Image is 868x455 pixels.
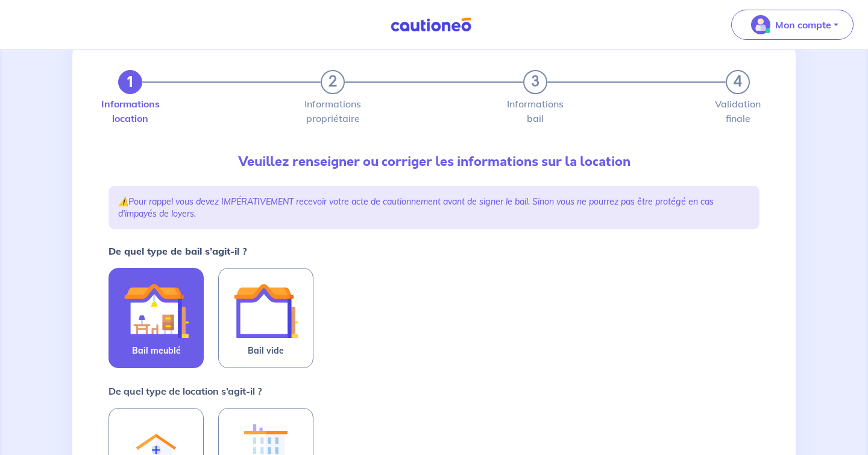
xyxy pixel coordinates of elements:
[108,384,262,398] p: De quel type de location s’agit-il ?
[726,99,750,123] label: Validation finale
[118,196,714,219] em: Pour rappel vous devez IMPÉRATIVEMENT recevoir votre acte de cautionnement avant de signer le bai...
[731,10,854,40] button: illu_account_valid_menu.svgMon compte
[775,17,831,32] p: Mon compte
[248,343,284,358] span: Bail vide
[321,99,345,123] label: Informations propriétaire
[523,99,547,123] label: Informations bail
[124,278,189,343] img: illu_furnished_lease.svg
[386,17,476,33] img: Cautioneo
[233,278,298,343] img: illu_empty_lease.svg
[108,245,247,257] strong: De quel type de bail s’agit-il ?
[118,70,142,94] button: 1
[118,196,750,220] p: ⚠️
[132,343,181,358] span: Bail meublé
[751,15,770,34] img: illu_account_valid_menu.svg
[108,152,759,171] p: Veuillez renseigner ou corriger les informations sur la location
[118,99,142,123] label: Informations location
